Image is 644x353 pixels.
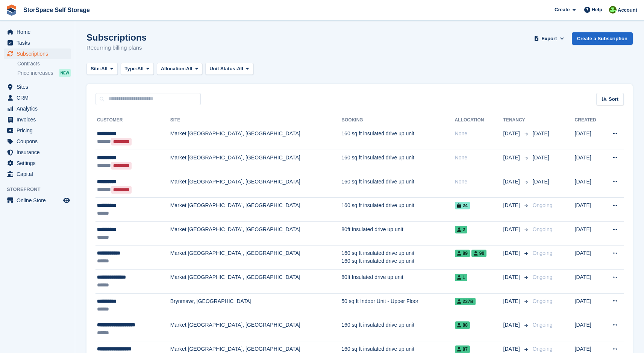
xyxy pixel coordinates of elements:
p: Recurring billing plans [86,44,147,52]
a: menu [4,125,71,136]
span: Ongoing [533,202,553,208]
span: [DATE] [503,321,521,329]
span: Ongoing [533,250,553,256]
span: Settings [17,158,62,168]
td: [DATE] [575,293,603,317]
div: NEW [59,69,71,77]
th: Tenancy [503,114,530,126]
td: [DATE] [575,317,603,341]
td: 80ft Insulated drive up unit [341,270,455,294]
td: 160 sq ft insulated drive up unit [341,317,455,341]
a: menu [4,82,71,92]
td: Brynmawr, [GEOGRAPHIC_DATA] [170,293,342,317]
a: menu [4,136,71,147]
td: Market [GEOGRAPHIC_DATA], [GEOGRAPHIC_DATA] [170,245,342,270]
span: Export [541,35,557,42]
span: [DATE] [503,273,521,281]
th: Customer [95,114,170,126]
span: Ongoing [533,346,553,352]
a: menu [4,114,71,125]
button: Export [533,32,566,45]
span: Tasks [17,38,62,48]
td: Market [GEOGRAPHIC_DATA], [GEOGRAPHIC_DATA] [170,222,342,246]
span: Subscriptions [17,48,62,59]
a: menu [4,158,71,168]
div: None [455,154,503,162]
a: menu [4,169,71,179]
span: Invoices [17,114,62,125]
span: [DATE] [503,249,521,257]
span: 1 [455,274,468,281]
td: [DATE] [575,126,603,150]
th: Created [575,114,603,126]
a: menu [4,48,71,59]
td: 50 sq ft Indoor Unit - Upper Floor [341,293,455,317]
span: Home [17,27,62,37]
td: [DATE] [575,222,603,246]
span: Ongoing [533,322,553,328]
span: Allocation: [161,65,186,73]
td: Market [GEOGRAPHIC_DATA], [GEOGRAPHIC_DATA] [170,270,342,294]
h1: Subscriptions [86,32,147,42]
a: Price increases NEW [17,69,71,77]
a: menu [4,195,71,206]
span: 87 [455,345,470,353]
td: 160 sq ft insulated drive up unit [341,126,455,150]
div: None [455,130,503,138]
span: Unit Status: [209,65,237,73]
th: Booking [341,114,455,126]
a: menu [4,92,71,103]
span: Create [555,6,570,14]
span: [DATE] [533,130,549,136]
a: menu [4,147,71,158]
button: Site: All [86,63,118,75]
button: Allocation: All [157,63,203,75]
span: 237b [455,298,476,305]
span: 90 [471,250,486,257]
span: Type: [125,65,138,73]
span: Ongoing [533,274,553,280]
span: All [101,65,108,73]
span: Storefront [7,186,75,193]
td: [DATE] [575,198,603,222]
span: Capital [17,169,62,179]
span: [DATE] [503,201,521,209]
span: Online Store [17,195,62,206]
span: 88 [455,321,470,329]
td: 160 sq ft insulated drive up unit 160 sq ft insulated drive up unit [341,245,455,270]
td: [DATE] [575,245,603,270]
span: Sites [17,82,62,92]
td: [DATE] [575,270,603,294]
span: Site: [91,65,101,73]
span: 2 [455,226,468,233]
span: [DATE] [533,179,549,185]
span: 24 [455,202,470,209]
span: [DATE] [503,154,521,162]
span: Coupons [17,136,62,147]
span: Ongoing [533,298,553,304]
span: Account [618,6,637,14]
td: Market [GEOGRAPHIC_DATA], [GEOGRAPHIC_DATA] [170,126,342,150]
span: [DATE] [503,130,521,138]
td: Market [GEOGRAPHIC_DATA], [GEOGRAPHIC_DATA] [170,198,342,222]
a: menu [4,103,71,114]
button: Unit Status: All [205,63,253,75]
span: All [137,65,144,73]
span: Help [592,6,602,14]
span: [DATE] [503,345,521,353]
td: 160 sq ft insulated drive up unit [341,150,455,174]
span: Analytics [17,103,62,114]
span: Pricing [17,125,62,136]
img: stora-icon-8386f47178a22dfd0bd8f6a31ec36ba5ce8667c1dd55bd0f319d3a0aa187defe.svg [6,5,17,16]
span: Sort [609,95,618,103]
img: Jon Pace [609,6,617,14]
span: [DATE] [503,297,521,305]
a: Preview store [62,196,71,205]
a: Create a Subscription [572,32,633,45]
div: None [455,178,503,186]
td: [DATE] [575,150,603,174]
span: [DATE] [503,178,521,186]
a: menu [4,38,71,48]
th: Allocation [455,114,503,126]
span: [DATE] [533,155,549,161]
